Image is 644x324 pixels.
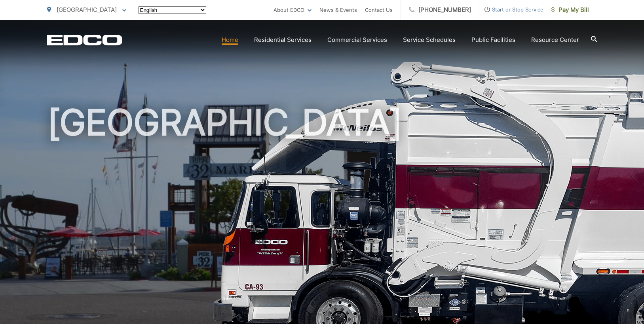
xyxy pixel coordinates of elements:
[471,35,515,45] a: Public Facilities
[222,35,238,45] a: Home
[254,35,312,45] a: Residential Services
[274,5,312,15] a: About EDCO
[319,5,357,15] a: News & Events
[327,35,387,45] a: Commercial Services
[47,34,122,45] a: EDCD logo. Return to the homepage.
[365,5,393,15] a: Contact Us
[531,35,579,45] a: Resource Center
[57,6,117,13] span: [GEOGRAPHIC_DATA]
[403,35,456,45] a: Service Schedules
[551,5,589,15] span: Pay My Bill
[138,6,206,14] select: Select a language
